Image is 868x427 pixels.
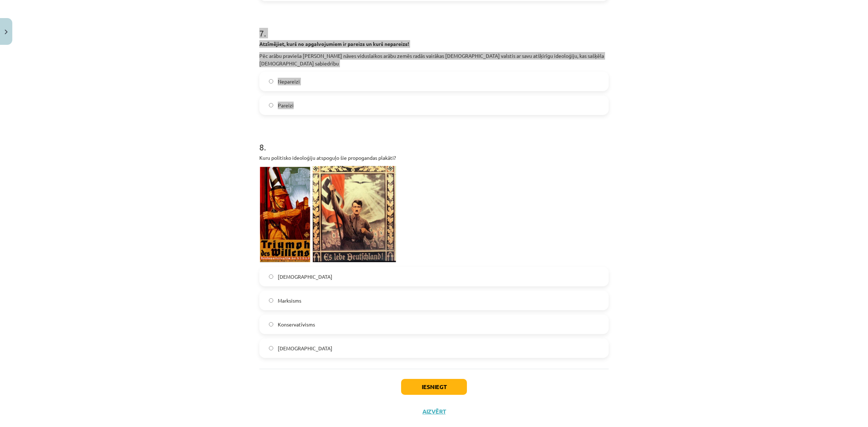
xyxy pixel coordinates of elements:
strong: Atzīmējiet, kurš no apgalvojumiem ir pareizs un kurš nepareizs! [259,40,409,47]
input: Marksisms [269,298,273,303]
p: Kuru politisko ideoloģiju atspoguļo šie propogandas plakāti? [259,154,609,162]
span: Pareizi [278,102,294,109]
span: [DEMOGRAPHIC_DATA] [278,273,332,281]
h1: 8 . [259,129,609,152]
button: Aizvērt [420,408,448,415]
span: Marksisms [278,297,301,304]
input: [DEMOGRAPHIC_DATA] [269,274,273,279]
input: Pareizi [269,103,273,108]
input: Nepareizi [269,79,273,84]
input: [DEMOGRAPHIC_DATA] [269,346,273,351]
h1: 7 . [259,16,609,38]
input: Konservatīvisms [269,322,273,327]
img: icon-close-lesson-0947bae3869378f0d4975bcd49f059093ad1ed9edebbc8119c70593378902aed.svg [5,30,8,34]
p: Pēc arābu pravieša [PERSON_NAME] nāves viduslaikos arābu zemēs radās vairākas [DEMOGRAPHIC_DATA] ... [259,52,609,67]
span: [DEMOGRAPHIC_DATA] [278,345,332,352]
span: Konservatīvisms [278,321,315,328]
button: Iesniegt [401,379,467,395]
span: Nepareizi [278,78,300,85]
